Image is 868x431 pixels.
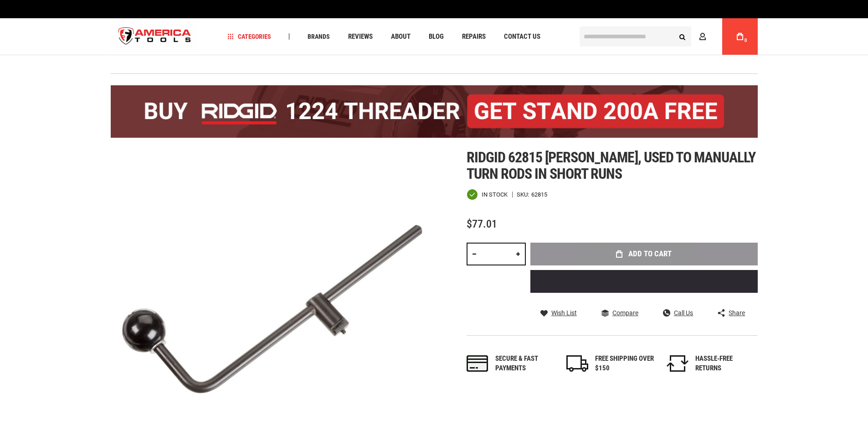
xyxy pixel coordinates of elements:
span: Share [729,310,745,316]
strong: SKU [517,192,531,197]
span: Blog [429,33,444,40]
div: Secure & fast payments [495,354,555,374]
a: About [387,31,415,43]
div: HASSLE-FREE RETURNS [695,354,755,374]
span: Contact Us [504,33,540,40]
span: $77.01 [467,218,497,230]
span: About [391,33,411,40]
a: Compare [601,309,638,317]
button: Search [674,28,691,45]
span: Ridgid 62815 [PERSON_NAME], used to manually turn rods in short runs [467,149,756,182]
a: Brands [303,31,334,43]
a: Categories [223,31,275,43]
a: Call Us [663,309,693,317]
img: America Tools [111,20,199,54]
span: Brands [308,33,330,40]
img: shipping [566,355,588,372]
a: 0 [731,18,749,55]
span: Compare [612,310,638,316]
div: Availability [467,189,508,200]
div: 62815 [531,192,547,197]
span: 0 [745,38,747,43]
span: Reviews [348,33,373,40]
span: Categories [227,33,271,40]
img: BOGO: Buy the RIDGID® 1224 Threader (26092), get the 92467 200A Stand FREE! [111,85,758,138]
a: Repairs [458,31,490,43]
a: store logo [111,20,199,54]
img: returns [667,355,688,372]
a: Contact Us [500,31,544,43]
span: Repairs [462,33,486,40]
a: Reviews [344,31,377,43]
img: payments [467,355,488,372]
span: In stock [482,192,508,197]
div: FREE SHIPPING OVER $150 [595,354,654,374]
span: Call Us [674,310,693,316]
span: Wish List [551,310,577,316]
a: Wish List [540,309,577,317]
a: Blog [425,31,448,43]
